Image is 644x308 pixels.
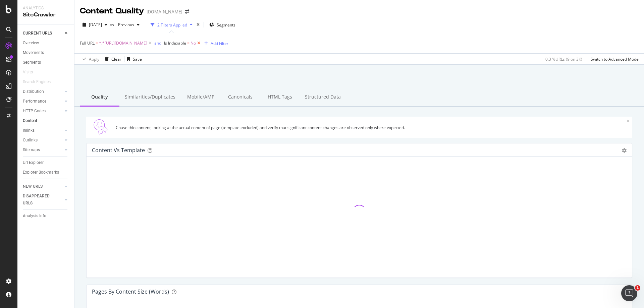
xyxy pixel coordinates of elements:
[23,40,39,47] div: Overview
[115,19,142,30] button: Previous
[588,54,639,64] button: Switch to Advanced Mode
[635,285,640,291] span: 1
[23,78,57,85] a: Search Engines
[23,88,63,95] a: Distribution
[23,169,59,176] div: Explorer Bookmarks
[111,56,121,62] div: Clear
[89,22,102,27] span: 2025 Sep. 4th
[23,127,35,134] div: Inlinks
[80,40,95,46] span: Full URL
[124,54,142,64] button: Save
[110,22,115,27] span: vs
[545,56,582,62] div: 0.3 % URLs ( 9 on 3K )
[23,169,69,176] a: Explorer Bookmarks
[80,19,110,30] button: [DATE]
[187,40,190,46] span: =
[23,183,43,190] div: NEW URLS
[23,98,63,105] a: Performance
[23,183,63,190] a: NEW URLS
[23,49,69,56] a: Movements
[621,285,637,301] iframe: Intercom live chat
[191,39,196,48] span: No
[23,88,44,95] div: Distribution
[23,59,69,66] a: Segments
[154,40,161,46] button: and
[217,22,235,28] span: Segments
[23,212,69,220] a: Analysis Info
[23,108,63,115] a: HTTP Codes
[23,30,52,37] div: CURRENT URLS
[92,147,145,153] div: Content vs Template
[23,159,69,166] a: Url Explorer
[89,119,113,135] img: Quality
[23,193,63,207] a: DISAPPEARED URLS
[23,193,57,207] div: DISAPPEARED URLS
[211,41,228,46] div: Add Filter
[99,39,147,48] span: ^.*[URL][DOMAIN_NAME]
[23,98,46,105] div: Performance
[115,22,134,27] span: Previous
[119,88,181,107] div: Similarities/Duplicates
[148,19,195,30] button: 2 Filters Applied
[23,69,33,76] div: Visits
[23,159,44,166] div: Url Explorer
[23,127,63,134] a: Inlinks
[260,88,300,107] div: HTML Tags
[23,137,38,144] div: Outlinks
[23,117,69,124] a: Content
[23,146,40,153] div: Sitemaps
[89,56,99,62] div: Apply
[157,22,187,28] div: 2 Filters Applied
[80,54,99,64] button: Apply
[23,30,63,37] a: CURRENT URLS
[23,137,63,144] a: Outlinks
[23,69,40,76] a: Visits
[23,212,46,220] div: Analysis Info
[23,49,44,56] div: Movements
[116,125,627,130] div: Chase thin content, looking at the actual content of page (template excluded) and verify that sig...
[23,108,46,115] div: HTTP Codes
[80,88,119,107] div: Quality
[92,288,169,295] div: Pages by Content Size (Words)
[202,39,228,47] button: Add Filter
[23,40,69,47] a: Overview
[181,88,220,107] div: Mobile/AMP
[164,40,186,46] span: Is Indexable
[23,59,41,66] div: Segments
[102,54,121,64] button: Clear
[622,148,627,153] div: gear
[23,5,69,11] div: Analytics
[23,146,63,153] a: Sitemaps
[207,19,238,30] button: Segments
[23,78,51,85] div: Search Engines
[195,21,201,28] div: times
[23,11,69,19] div: SiteCrawler
[147,8,182,15] div: [DOMAIN_NAME]
[133,56,142,62] div: Save
[300,88,346,107] div: Structured Data
[96,40,98,46] span: =
[591,56,639,62] div: Switch to Advanced Mode
[23,117,37,124] div: Content
[185,9,189,14] div: arrow-right-arrow-left
[220,88,260,107] div: Canonicals
[80,5,144,17] div: Content Quality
